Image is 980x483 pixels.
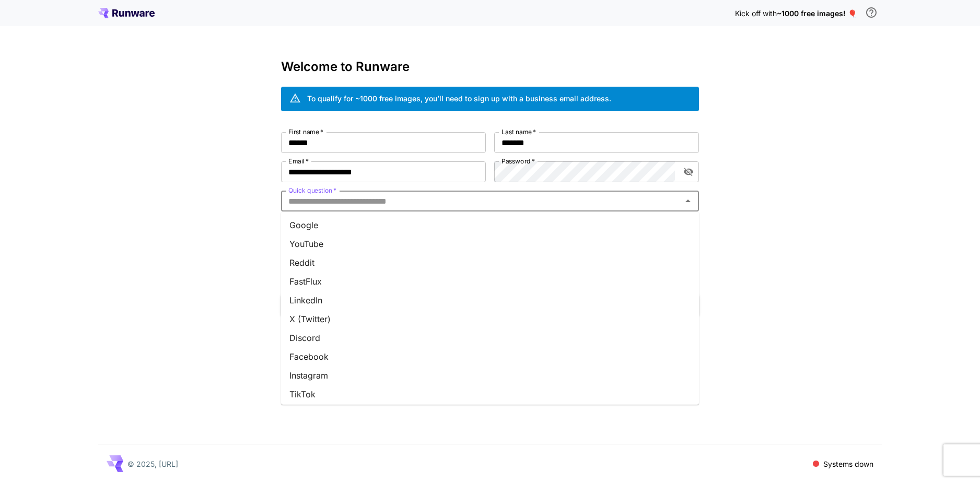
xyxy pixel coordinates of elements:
[281,234,699,253] li: YouTube
[501,127,536,136] label: Last name
[281,404,699,422] li: Telegram
[823,458,873,469] p: Systems down
[307,93,611,104] div: To qualify for ~1000 free images, you’ll need to sign up with a business email address.
[281,310,699,328] li: X (Twitter)
[281,253,699,272] li: Reddit
[735,9,777,18] span: Kick off with
[679,162,698,181] button: toggle password visibility
[681,194,695,208] button: Close
[281,60,699,74] h3: Welcome to Runware
[281,366,699,385] li: Instagram
[777,9,857,18] span: ~1000 free images! 🎈
[281,347,699,366] li: Facebook
[281,216,699,234] li: Google
[281,272,699,291] li: FastFlux
[288,127,323,136] label: First name
[281,385,699,404] li: TikTok
[288,157,309,166] label: Email
[501,157,535,166] label: Password
[127,458,178,469] p: © 2025, [URL]
[281,291,699,310] li: LinkedIn
[288,186,336,195] label: Quick question
[281,328,699,347] li: Discord
[861,2,882,23] button: In order to qualify for free credit, you need to sign up with a business email address and click ...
